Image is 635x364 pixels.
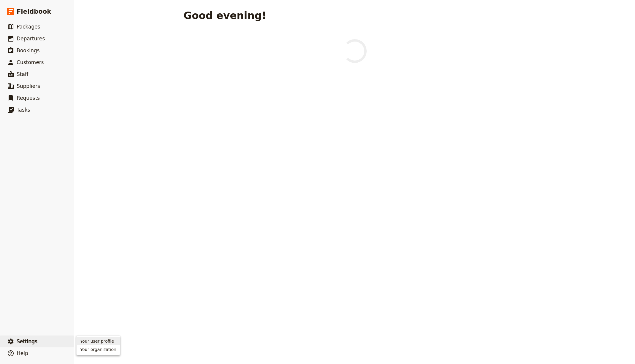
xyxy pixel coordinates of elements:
[17,107,30,113] span: Tasks
[17,7,51,16] span: Fieldbook
[17,24,40,30] span: Packages
[17,350,28,356] span: Help
[17,36,45,42] span: Departures
[17,95,40,101] span: Requests
[17,59,44,65] span: Customers
[184,10,267,21] h1: Good evening!
[17,71,29,77] span: Staff
[17,83,40,89] span: Suppliers
[17,338,37,344] span: Settings
[80,346,116,352] span: Your organization
[17,48,40,53] span: Bookings
[77,337,120,345] a: Your user profile
[77,345,120,354] a: Your organization
[80,338,114,344] span: Your user profile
